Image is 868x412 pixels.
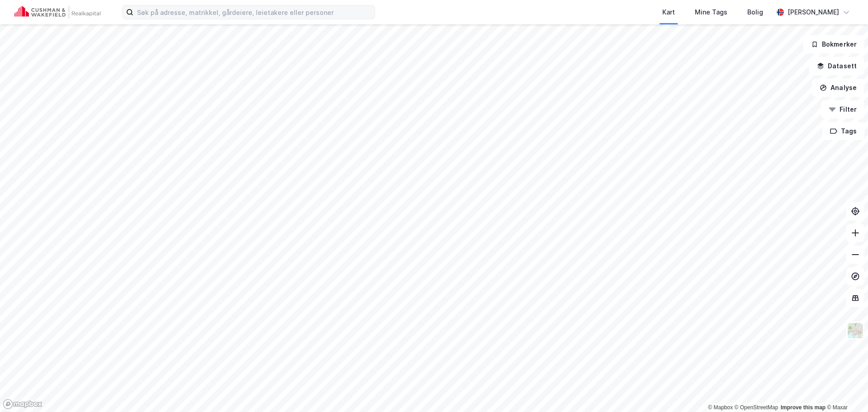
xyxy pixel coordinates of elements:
[133,5,375,19] input: Søk på adresse, matrikkel, gårdeiere, leietakere eller personer
[822,122,864,140] button: Tags
[812,79,864,97] button: Analyse
[823,369,868,412] iframe: Chat Widget
[788,7,839,18] div: [PERSON_NAME]
[747,7,763,18] div: Bolig
[803,35,864,53] button: Bokmerker
[662,7,675,18] div: Kart
[695,7,727,18] div: Mine Tags
[735,404,778,411] a: OpenStreetMap
[781,404,826,411] a: Improve this map
[847,322,864,339] img: Z
[823,369,868,412] div: Kontrollprogram for chat
[821,100,864,118] button: Filter
[708,404,733,411] a: Mapbox
[3,399,42,409] a: Mapbox homepage
[809,57,864,75] button: Datasett
[14,6,100,19] img: cushman-wakefield-realkapital-logo.202ea83816669bd177139c58696a8fa1.svg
